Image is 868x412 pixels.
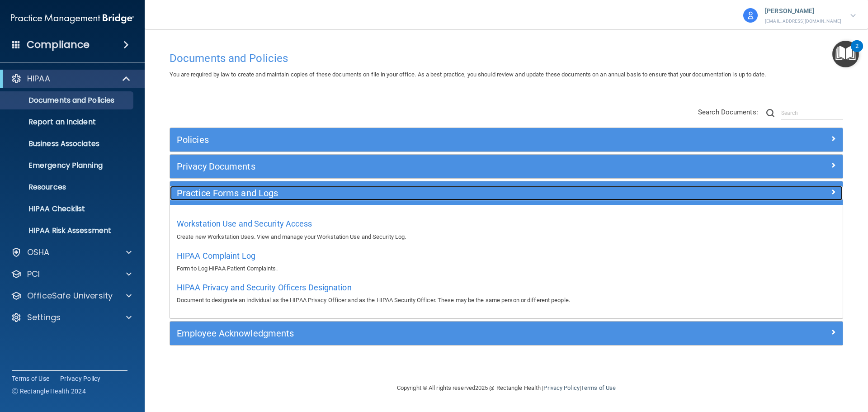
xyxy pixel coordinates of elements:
[6,183,129,192] p: Resources
[766,109,774,117] img: ic-search.3b580494.png
[11,9,134,28] img: PMB logo
[743,8,758,23] img: avatar.17b06cb7.svg
[177,135,668,145] h5: Policies
[6,204,129,213] p: HIPAA Checklist
[177,283,352,292] span: HIPAA Privacy and Security Officers Designation
[177,221,312,228] a: Workstation Use and Security Access
[11,73,131,84] a: HIPAA
[27,73,50,84] p: HIPAA
[177,133,836,147] a: Policies
[12,387,86,396] span: Ⓒ Rectangle Health 2024
[177,251,255,260] span: HIPAA Complaint Log
[855,46,859,58] div: 2
[27,247,50,258] p: OSHA
[6,96,129,105] p: Documents and Policies
[6,226,129,235] p: HIPAA Risk Assessment
[781,106,843,120] input: Search
[170,71,766,78] span: You are required by law to create and maintain copies of these documents on file in your office. ...
[177,219,312,228] span: Workstation Use and Security Access
[177,159,836,174] a: Privacy Documents
[698,108,758,116] span: Search Documents:
[11,247,132,258] a: OSHA
[170,52,843,64] h4: Documents and Policies
[177,188,668,198] h5: Practice Forms and Logs
[11,269,132,279] a: PCI
[6,139,129,148] p: Business Associates
[177,285,352,292] a: HIPAA Privacy and Security Officers Designation
[27,290,113,301] p: OfficeSafe University
[581,384,616,391] a: Terms of Use
[341,374,671,403] div: Copyright © All rights reserved 2025 @ Rectangle Health | |
[27,38,90,51] h4: Compliance
[6,161,129,170] p: Emergency Planning
[27,312,61,323] p: Settings
[11,290,132,301] a: OfficeSafe University
[177,263,836,274] p: Form to Log HIPAA Patient Complaints.
[177,253,255,260] a: HIPAA Complaint Log
[543,384,579,391] a: Privacy Policy
[12,374,49,383] a: Terms of Use
[177,161,668,171] h5: Privacy Documents
[27,269,40,279] p: PCI
[177,295,836,306] p: Document to designate an individual as the HIPAA Privacy Officer and as the HIPAA Security Office...
[850,14,856,17] img: arrow-down.227dba2b.svg
[6,118,129,127] p: Report an Incident
[177,232,836,242] p: Create new Workstation Uses. View and manage your Workstation Use and Security Log.
[177,186,836,200] a: Practice Forms and Logs
[765,17,841,25] p: [EMAIL_ADDRESS][DOMAIN_NAME]
[11,312,132,323] a: Settings
[765,5,841,17] p: [PERSON_NAME]
[832,41,859,67] button: Open Resource Center, 2 new notifications
[60,374,101,383] a: Privacy Policy
[177,326,836,341] a: Employee Acknowledgments
[177,328,668,338] h5: Employee Acknowledgments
